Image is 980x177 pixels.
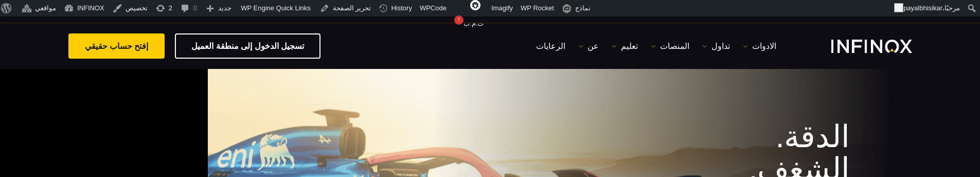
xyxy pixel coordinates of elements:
[454,15,464,25] div: !
[612,40,638,52] a: تعليم
[68,33,165,59] a: إفتح حساب حقيقي
[175,33,320,59] a: تسجيل الدخول إلى منطقة العميل
[464,20,484,27] span: ت.م.ب
[702,40,730,52] a: تداول
[578,40,599,52] a: عن
[903,4,942,12] span: payalbhisikar
[651,40,689,52] a: المنصات
[536,40,565,52] a: الرعايات
[743,40,776,52] a: الادوات
[807,40,912,53] a: INFINOX Logo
